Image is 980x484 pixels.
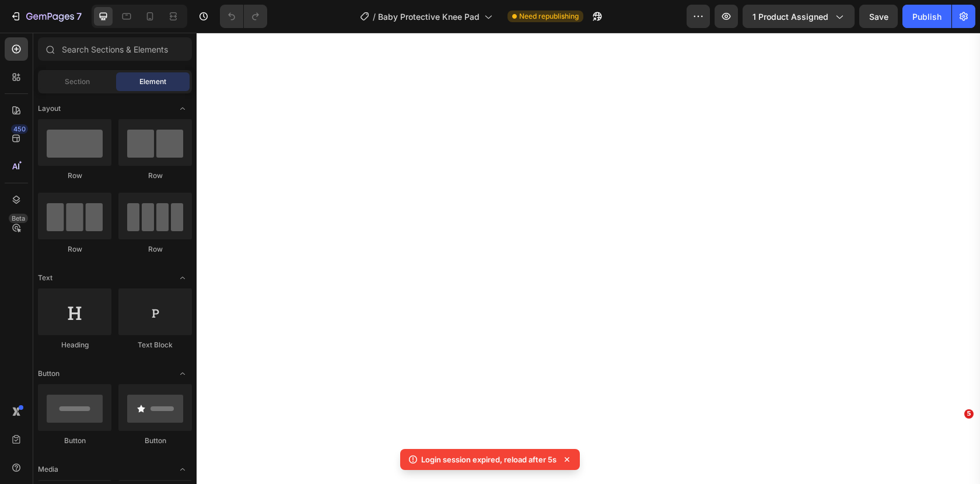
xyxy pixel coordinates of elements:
[38,464,58,475] span: Media
[912,11,942,23] div: Publish
[173,364,192,383] span: Toggle open
[76,9,82,23] p: 7
[38,103,61,114] span: Layout
[378,11,480,23] span: Baby Protective Knee Pad
[38,37,192,61] input: Search Sections & Elements
[38,368,60,379] span: Button
[118,436,192,446] div: Button
[859,5,898,28] button: Save
[197,33,980,484] iframe: Design area
[940,427,968,455] iframe: Intercom live chat
[220,5,267,28] div: Undo/Redo
[139,76,166,87] span: Element
[902,5,951,28] button: Publish
[65,76,90,87] span: Section
[173,269,192,287] span: Toggle open
[173,460,192,479] span: Toggle open
[869,12,888,22] span: Save
[118,170,192,181] div: Row
[38,436,111,446] div: Button
[421,454,556,465] p: Login session expired, reload after 5s
[118,340,192,350] div: Text Block
[373,11,376,23] span: /
[38,340,111,350] div: Heading
[173,99,192,118] span: Toggle open
[752,11,828,23] span: 1 product assigned
[964,409,974,419] span: 5
[38,170,111,181] div: Row
[11,124,28,134] div: 450
[118,244,192,255] div: Row
[38,244,111,255] div: Row
[9,214,28,223] div: Beta
[519,11,579,22] span: Need republishing
[38,273,52,283] span: Text
[5,5,87,28] button: 7
[743,5,855,28] button: 1 product assigned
